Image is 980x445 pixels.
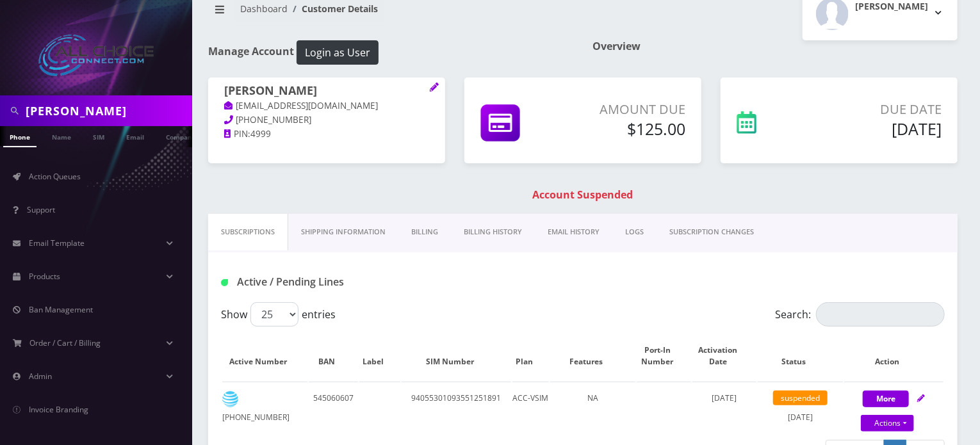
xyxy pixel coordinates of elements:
a: Email [120,126,151,146]
span: Support [27,204,55,215]
span: suspended [773,391,828,405]
span: Admin [29,371,52,382]
th: Plan: activate to sort column ascending [512,332,549,380]
span: [DATE] [712,392,737,403]
span: Order / Cart / Billing [30,337,101,348]
a: Actions [861,415,914,432]
p: Amount Due [574,100,685,119]
select: Showentries [250,302,298,327]
button: Login as User [297,40,379,65]
th: Status: activate to sort column ascending [758,332,843,380]
a: Billing [398,214,451,250]
td: 94055301093551251891 [402,382,510,433]
input: Search in Company [26,99,189,123]
h2: [PERSON_NAME] [855,1,928,12]
span: Products [29,271,60,282]
a: Company [159,126,202,146]
a: Billing History [451,214,535,250]
span: Ban Management [29,304,93,315]
td: NA [550,382,635,433]
th: Label: activate to sort column ascending [359,332,401,380]
td: 545060607 [309,382,358,433]
img: at&t.png [222,391,238,407]
h5: [DATE] [812,119,942,138]
a: Login as User [294,44,379,58]
a: SIM [86,126,111,146]
td: [DATE] [758,382,843,433]
a: Subscriptions [208,214,288,250]
th: Activation Date: activate to sort column ascending [692,332,756,380]
th: Features: activate to sort column ascending [550,332,635,380]
button: More [863,391,909,407]
a: PIN: [224,128,250,141]
span: Action Queues [29,171,81,182]
a: Phone [3,126,37,147]
span: [PHONE_NUMBER] [236,114,312,125]
span: Email Template [29,238,85,248]
a: SUBSCRIPTION CHANGES [657,214,767,250]
th: SIM Number: activate to sort column ascending [402,332,510,380]
h1: Overview [592,40,958,53]
label: Search: [775,302,945,327]
img: All Choice Connect [38,35,154,76]
th: Port-In Number: activate to sort column ascending [637,332,691,380]
a: Dashboard [240,3,288,15]
h1: Active / Pending Lines [221,276,450,288]
th: Active Number: activate to sort column ascending [222,332,307,380]
a: [EMAIL_ADDRESS][DOMAIN_NAME] [224,100,379,113]
li: Customer Details [288,2,378,15]
td: ACC-VSIM [512,382,549,433]
img: Active / Pending Lines [221,279,228,286]
span: 4999 [250,128,271,140]
label: Show entries [221,302,336,327]
p: Due Date [812,100,942,119]
h1: Account Suspended [211,189,954,201]
a: LOGS [612,214,657,250]
a: Shipping Information [288,214,398,250]
input: Search: [816,302,945,327]
h1: [PERSON_NAME] [224,84,429,99]
span: Invoice Branding [29,404,88,415]
td: [PHONE_NUMBER] [222,382,307,433]
h5: $125.00 [574,119,685,138]
a: Name [45,126,78,146]
a: EMAIL HISTORY [535,214,612,250]
th: Action: activate to sort column ascending [844,332,943,380]
th: BAN: activate to sort column ascending [309,332,358,380]
h1: Manage Account [208,40,573,65]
